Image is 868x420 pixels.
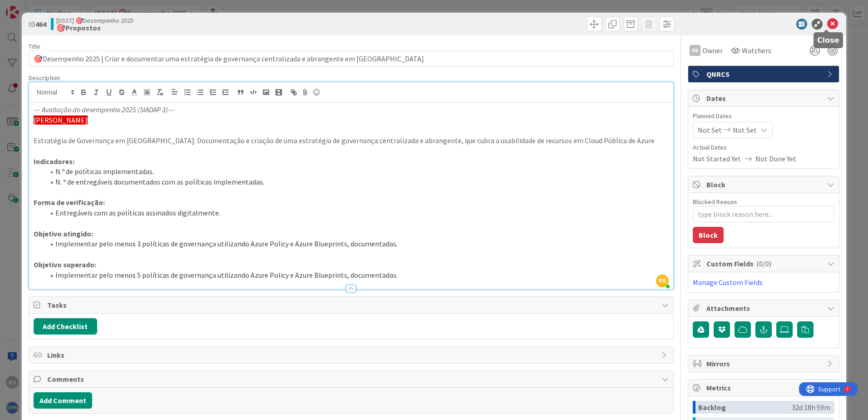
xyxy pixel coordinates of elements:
div: Backlog [698,401,792,414]
b: 464 [35,20,46,29]
span: Mirrors [706,358,823,369]
div: RS [690,45,700,56]
span: Not Set [698,125,722,135]
li: Entregáveis com as políticas assinados digitalmente. [44,208,669,218]
div: 32d 18h 59m [792,401,830,414]
h5: Close [817,36,839,45]
li: N. º de entregáveis documentados com as políticas implementadas. [44,177,669,187]
div: 7 [47,4,49,11]
label: Title [29,42,40,50]
span: Owner [702,45,723,56]
span: Tasks [47,300,657,310]
span: Dates [706,93,823,104]
a: Manage Custom Fields [693,278,763,287]
label: Blocked Reason [693,198,737,206]
span: Not Set [733,125,757,135]
span: Actual Dates [693,143,834,152]
span: Custom Fields [706,258,823,269]
span: Comments [47,374,657,385]
button: Add Checklist [34,318,97,335]
span: Not Started Yet [693,153,741,164]
button: Block [693,227,724,243]
input: type card name here... [29,50,674,67]
b: 🎯Propostos [56,24,133,31]
em: --- Avaliação do desempenho 2025 (SIADAP 3)--- [34,105,175,114]
span: Links [47,350,657,360]
strong: Forma de verificação: [34,198,105,207]
span: [DSST] 🎯Desempenho 2025 [56,17,133,24]
span: Watchers [742,45,771,56]
span: Attachments [706,303,823,314]
li: Implementar pelo menos 5 políticas de governança utilizando Azure Policy e Azure Blueprints, docu... [44,270,669,280]
span: RS [656,275,669,287]
button: Add Comment [34,392,92,409]
span: Metrics [706,382,823,393]
span: Block [706,179,823,190]
strong: Objetivo superado: [34,260,96,269]
strong: Indicadores: [34,157,74,166]
span: Not Done Yet [755,153,796,164]
li: N.º de políticas implementadas. [44,166,669,177]
p: Estratégia de Governança em [GEOGRAPHIC_DATA]: Documentação e criação de uma estratégia de govern... [34,135,669,146]
span: Description [29,74,60,82]
span: QNRCS [706,69,823,80]
span: Planned Dates [693,111,834,121]
li: Implementar pelo menos 3 políticas de governança utilizando Azure Policy e Azure Blueprints, docu... [44,239,669,249]
span: ID [29,19,46,30]
span: ( 0/0 ) [756,259,771,268]
strong: Objetivo atingido: [34,229,93,238]
span: Support [19,1,41,12]
span: [PERSON_NAME] [34,115,88,125]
